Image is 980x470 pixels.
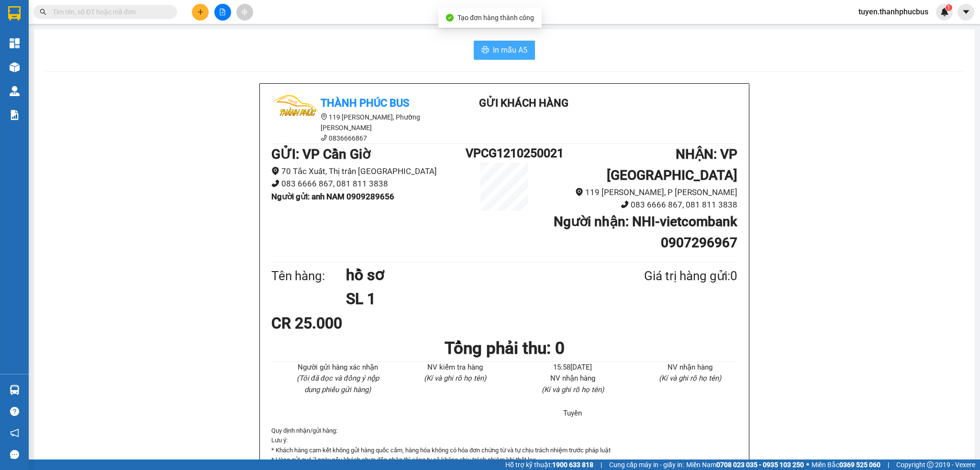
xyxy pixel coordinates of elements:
[598,266,737,286] div: Giá trị hàng gửi: 0
[543,186,737,199] li: 119 [PERSON_NAME], P [PERSON_NAME]
[40,9,46,15] span: search
[10,110,20,120] img: solution-icon
[479,97,568,109] b: Gửi khách hàng
[542,385,604,394] i: (Kí và ghi rõ họ tên)
[321,113,327,120] span: environment
[271,177,466,190] li: 083 6666 867, 081 811 3838
[446,14,454,22] span: check-circle
[271,446,737,455] p: * Khách hàng cam kết không gửi hàng quốc cấm, hàng hóa không có hóa đơn chứng từ và tự chịu trách...
[946,4,952,11] sup: 1
[10,428,19,437] span: notification
[10,62,20,72] img: warehouse-icon
[271,95,319,143] img: logo.jpg
[481,46,489,55] span: printer
[806,463,809,467] span: ⚪️
[241,9,248,15] span: aim
[271,311,425,335] div: CR 25.000
[346,287,598,311] h1: SL 1
[290,362,385,373] li: Người gửi hàng xác nhận
[839,461,880,469] strong: 0369 525 060
[643,362,738,373] li: NV nhận hàng
[271,146,370,162] b: GỬI : VP Cần Giờ
[424,374,486,383] i: (Kí và ghi rõ họ tên)
[474,41,535,60] button: printerIn mẫu A5
[958,4,974,21] button: caret-down
[525,408,620,419] li: Tuyền
[940,8,949,16] img: icon-new-feature
[53,7,166,17] input: Tìm tên, số ĐT hoặc mã đơn
[10,86,20,96] img: warehouse-icon
[525,373,620,384] li: NV nhận hàng
[214,4,231,21] button: file-add
[297,374,379,394] i: (Tôi đã đọc và đồng ý nộp dung phiếu gửi hàng)
[321,97,409,109] b: Thành Phúc Bus
[219,9,226,15] span: file-add
[271,165,466,178] li: 70 Tắc Xuất, Thị trấn [GEOGRAPHIC_DATA]
[927,461,934,468] span: copyright
[851,6,936,18] span: tuyen.thanhphucbus
[10,407,19,416] span: question-circle
[812,459,880,470] span: Miền Bắc
[621,200,629,208] span: phone
[457,14,534,22] span: Tạo đơn hàng thành công
[197,9,204,15] span: plus
[271,266,346,286] div: Tên hàng:
[947,4,950,11] span: 1
[601,459,602,470] span: |
[554,214,737,251] b: Người nhận : NHI-vietcombank 0907296967
[271,112,444,133] li: 119 [PERSON_NAME], Phường [PERSON_NAME]
[888,459,889,470] span: |
[271,179,279,187] span: phone
[192,4,209,21] button: plus
[609,459,684,470] span: Cung cấp máy in - giấy in:
[271,167,279,175] span: environment
[962,8,970,16] span: caret-down
[552,461,593,469] strong: 1900 633 818
[607,146,737,183] b: NHẬN : VP [GEOGRAPHIC_DATA]
[575,188,583,196] span: environment
[408,362,503,373] li: NV kiểm tra hàng
[271,335,737,361] h1: Tổng phải thu: 0
[321,134,327,141] span: phone
[466,144,543,163] h1: VPCG1210250021
[493,44,527,56] span: In mẫu A5
[236,4,253,21] button: aim
[10,450,19,459] span: message
[271,192,394,201] b: Người gửi : anh NAM 0909289656
[10,38,20,48] img: dashboard-icon
[10,385,20,395] img: warehouse-icon
[716,461,804,469] strong: 0708 023 035 - 0935 103 250
[659,374,721,383] i: (Kí và ghi rõ họ tên)
[346,263,598,287] h1: hồ sơ
[8,6,21,21] img: logo-vxr
[525,362,620,373] li: 15:58[DATE]
[686,459,804,470] span: Miền Nam
[271,133,444,143] li: 0836666867
[505,459,593,470] span: Hỗ trợ kỹ thuật:
[271,455,737,465] p: * Hàng gửi quá 7 ngày nếu khách chưa đến nhận thì công ty sẽ không chịu trách nhiệm khi thất lạc.
[543,198,737,211] li: 083 6666 867, 081 811 3838
[271,436,737,445] p: Lưu ý:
